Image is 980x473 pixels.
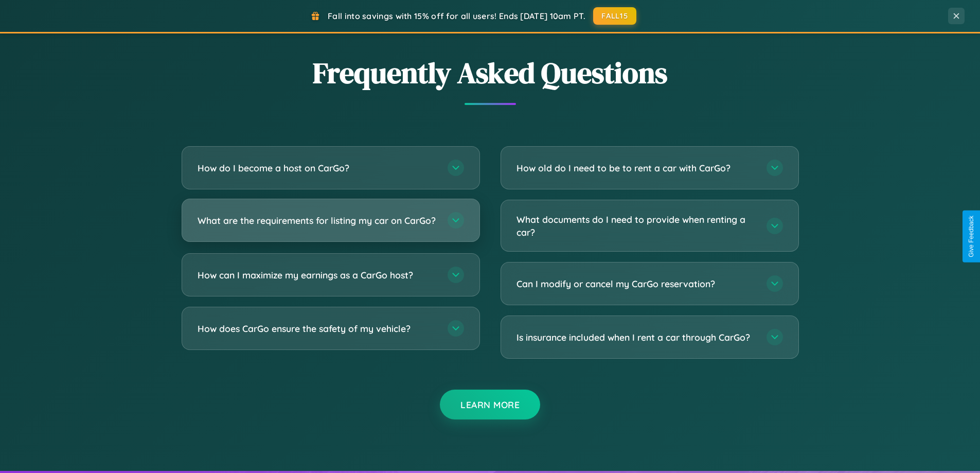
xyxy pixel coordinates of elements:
[516,213,756,238] h3: What documents do I need to provide when renting a car?
[440,390,540,419] button: Learn More
[516,162,756,174] h3: How old do I need to be to rent a car with CarGo?
[182,53,799,93] h2: Frequently Asked Questions
[198,269,437,282] h3: How can I maximize my earnings as a CarGo host?
[328,11,585,21] span: Fall into savings with 15% off for all users! Ends [DATE] 10am PT.
[198,162,437,174] h3: How do I become a host on CarGo?
[516,277,756,290] h3: Can I modify or cancel my CarGo reservation?
[198,214,437,227] h3: What are the requirements for listing my car on CarGo?
[516,331,756,344] h3: Is insurance included when I rent a car through CarGo?
[593,7,636,25] button: FALL15
[198,322,437,335] h3: How does CarGo ensure the safety of my vehicle?
[968,216,975,257] div: Give Feedback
